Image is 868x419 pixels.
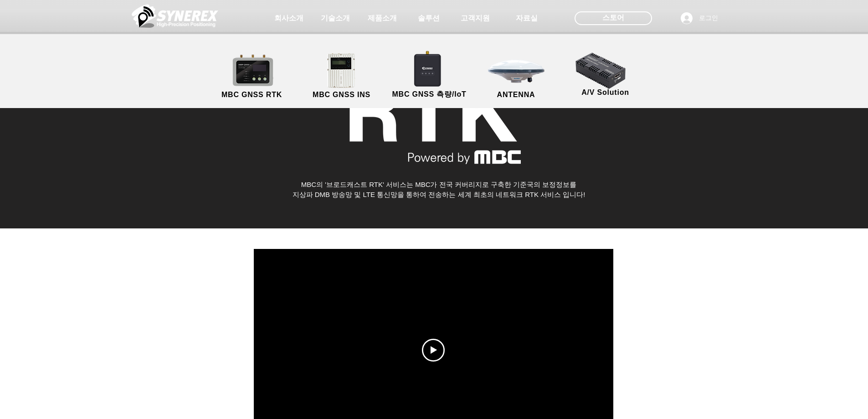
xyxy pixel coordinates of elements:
[565,50,647,98] a: A/V Solution
[699,380,868,419] iframe: Wix Chat
[315,51,371,90] img: MGI2000_front-removebg-preview (1).png
[452,9,498,27] a: 고객지원
[696,14,721,23] span: 로그인
[461,14,490,23] span: 고객지원
[211,52,293,100] a: MBC GNSS RTK
[132,2,218,30] img: 씨너렉스_White_simbol_대지 1.png
[674,10,724,27] button: 로그인
[313,91,370,99] span: MBC GNSS INS
[266,9,312,27] a: 회사소개
[321,14,350,23] span: 기술소개
[602,13,624,23] span: 스토어
[221,91,282,99] span: MBC GNSS RTK
[360,9,405,27] a: 제품소개
[516,14,538,23] span: 자료실
[301,52,383,100] a: MBC GNSS INS
[497,91,535,99] span: ANTENNA
[422,339,445,362] button: Play video
[418,14,440,23] span: 솔루션
[274,14,303,23] span: 회사소개
[475,52,557,100] a: ANTENNA
[392,90,466,99] span: MBC GNSS 측량/IoT
[405,45,452,92] img: SynRTK__.png
[581,88,629,97] span: A/V Solution
[575,11,652,25] div: 스토어
[301,181,577,188] span: MBC의 '브로드캐스트 RTK' 서비스는 MBC가 전국 커버리지로 구축한 기준국의 보정정보를
[293,191,586,198] span: 지상파 DMB 방송망 및 LTE 통신망을 통하여 전송하는 세계 최초의 네트워크 RTK 서비스 입니다!
[504,9,550,27] a: 자료실
[368,14,397,23] span: 제품소개
[385,52,474,100] a: MBC GNSS 측량/IoT
[406,9,452,27] a: 솔루션
[313,9,358,27] a: 기술소개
